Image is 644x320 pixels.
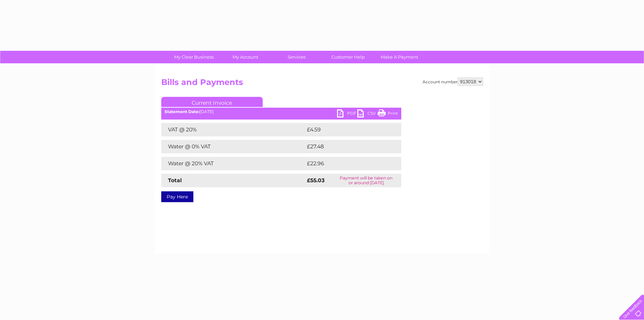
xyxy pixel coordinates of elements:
[161,140,305,153] td: Water @ 0% VAT
[161,191,193,202] a: Pay Here
[168,177,182,184] strong: Total
[161,109,401,114] div: [DATE]
[166,51,222,63] a: My Clear Business
[305,140,387,153] td: £27.48
[378,109,398,119] a: Print
[307,177,325,184] strong: £55.03
[161,123,305,136] td: VAT @ 20%
[337,109,357,119] a: PDF
[217,51,273,63] a: My Account
[161,157,305,170] td: Water @ 20% VAT
[423,78,483,86] div: Account number
[357,109,378,119] a: CSV
[165,109,199,114] b: Statement Date:
[372,51,427,63] a: Make A Payment
[305,123,385,136] td: £4.59
[331,174,401,187] td: Payment will be taken on or around [DATE]
[161,78,483,90] h2: Bills and Payments
[161,97,263,107] a: Current Invoice
[305,157,388,170] td: £22.96
[269,51,325,63] a: Services
[320,51,376,63] a: Customer Help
